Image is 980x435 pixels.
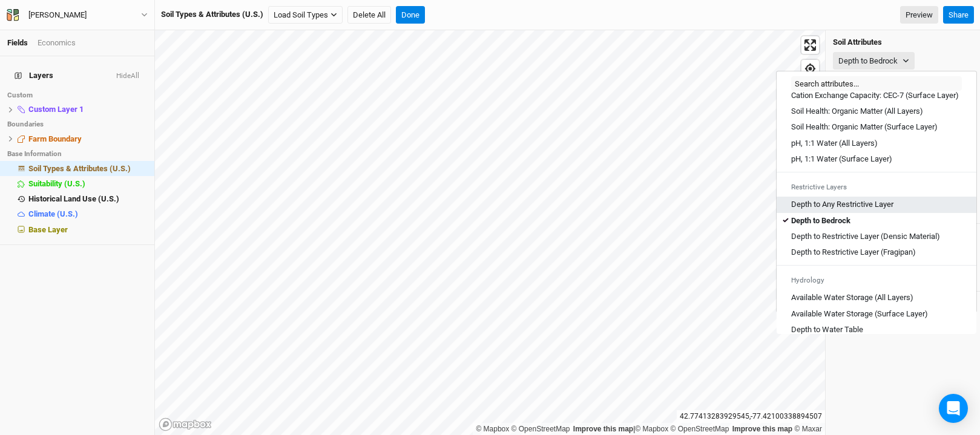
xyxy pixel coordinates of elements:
[28,9,87,21] div: [PERSON_NAME]
[28,209,78,218] span: Climate (U.S.)
[28,209,147,219] div: Climate (U.S.)
[28,9,87,21] div: Craig Knobel
[476,425,509,433] a: Mapbox
[268,6,343,24] button: Load Soil Types
[28,194,147,204] div: Historical Land Use (U.S.)
[939,394,968,423] div: Open Intercom Messenger
[28,134,82,143] span: Farm Boundary
[7,38,28,47] a: Fields
[833,38,973,47] h4: Soil Attributes
[28,105,84,114] span: Custom Layer 1
[791,292,913,303] div: Available Water Storage (All Layers)
[28,225,68,234] span: Base Layer
[28,179,147,189] div: Suitability (U.S.)
[791,90,959,101] div: Cation Exchange Capacity: CEC-7 (Surface Layer)
[777,270,976,290] div: Hydrology
[15,71,53,80] span: Layers
[511,425,570,433] a: OpenStreetMap
[791,138,878,149] div: pH, 1:1 Water (All Layers)
[777,92,976,334] div: menu-options
[791,231,940,242] div: Depth to Restrictive Layer (Densic Material)
[791,215,850,226] div: Depth to Bedrock
[28,179,85,188] span: Suitability (U.S.)
[791,154,892,165] div: pH, 1:1 Water (Surface Layer)
[777,177,976,197] div: Restrictive Layers
[833,52,915,70] button: Depth to Bedrock
[801,36,819,54] button: Enter fullscreen
[28,164,147,174] div: Soil Types & Attributes (U.S.)
[396,6,425,24] button: Done
[791,247,916,258] div: Depth to Restrictive Layer (Fragipan)
[791,309,928,319] div: Available Water Storage (Surface Layer)
[28,194,119,203] span: Historical Land Use (U.S.)
[476,423,822,435] div: |
[28,225,147,235] div: Base Layer
[794,425,822,433] a: Maxar
[38,38,76,48] div: Economics
[791,122,938,132] div: Soil Health: Organic Matter (Surface Layer)
[826,30,980,224] div: (cm)
[28,164,131,173] span: Soil Types & Attributes (U.S.)
[347,6,391,24] button: Delete All
[677,410,825,423] div: 42.77413283929545 , -77.42100338894507
[28,134,147,144] div: Farm Boundary
[161,9,263,20] div: Soil Types & Attributes (U.S.)
[943,6,974,24] button: Share
[900,6,938,24] a: Preview
[635,425,668,433] a: Mapbox
[116,72,140,80] button: HideAll
[573,425,633,433] a: Improve this map
[28,105,147,114] div: Custom Layer 1
[791,76,962,91] input: Search attributes...
[791,106,923,117] div: Soil Health: Organic Matter (All Layers)
[671,425,729,433] a: OpenStreetMap
[791,199,893,210] div: Depth to Any Restrictive Layer
[159,417,212,431] a: Mapbox logo
[791,324,863,335] div: Depth to Water Table
[801,60,819,77] button: Find my location
[732,425,792,433] a: Improve this map
[6,8,148,22] button: [PERSON_NAME]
